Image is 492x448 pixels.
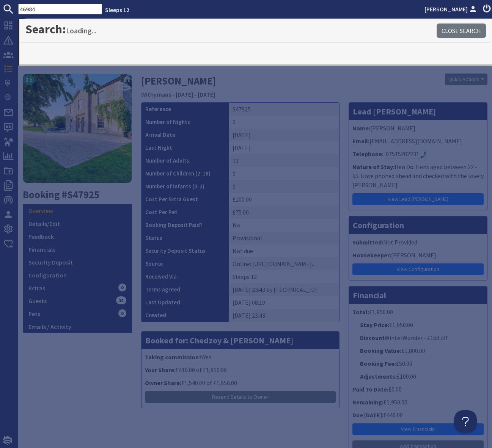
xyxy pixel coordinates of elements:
[212,393,269,400] span: Resend Details to Owner
[141,309,229,322] th: Created
[116,296,127,304] span: 14
[23,204,132,217] a: Overview
[23,294,132,307] a: Guests14
[145,391,335,403] button: Resend Details to Owner
[141,206,229,219] th: Cost Per Pet
[141,219,229,232] th: Booking Deposit Paid?
[229,141,339,154] td: [DATE]
[352,238,383,246] strong: Submitted:
[385,149,427,158] div: Call: 07515282231
[229,232,339,244] td: Provisional
[351,357,485,370] li: £50.00
[352,308,369,316] strong: Total:
[420,151,426,158] img: hfpfyWBK5wQHBAGPgDf9c6qAYOxxMAAAAASUVORK5CYII=
[229,219,339,232] td: No
[23,189,132,201] h2: Booking #S47925
[352,263,484,275] a: View Configuration
[143,351,337,364] li: Yes
[229,296,339,309] td: [DATE] 08:19
[351,135,485,148] li: [EMAIL_ADDRESS][DOMAIN_NAME]
[145,366,176,374] strong: Your Share:
[23,243,132,256] a: Financials
[352,193,484,205] a: View Lead [PERSON_NAME]
[351,383,485,396] li: £0.00
[229,128,339,141] td: [DATE]
[23,320,132,333] a: Emails / Activity
[352,251,391,259] strong: Housekeeper:
[23,282,132,294] a: Extras0
[229,206,339,219] td: £75.00
[229,154,339,167] td: 13
[141,283,229,296] th: Terms Agreed
[23,307,132,320] a: Pets0
[141,154,229,167] th: Number of Adults
[143,364,337,377] li: £410.00 of £1,950.00
[351,332,485,345] li: WinterWonder - £150 off
[360,321,389,329] strong: Stay Price:
[141,128,229,141] th: Arrival Date
[145,353,203,361] strong: Taking commission?:
[23,74,132,188] a: 9.6
[454,410,477,433] iframe: Toggle Customer Support
[141,103,229,116] th: Reference
[23,230,132,243] a: Feedback
[351,122,485,135] li: [PERSON_NAME]
[229,167,339,180] td: 0
[23,74,132,183] img: Withymans's icon
[118,309,127,317] span: 0
[437,23,486,38] a: Close Search
[18,4,102,14] input: SEARCH
[23,256,132,269] a: Security Deposit
[229,103,339,116] td: S47925
[351,396,485,409] li: £1,950.00
[143,377,337,390] li: £1,540.00 of £1,950.00
[141,91,171,98] a: Withymans
[176,91,215,98] a: [DATE] - [DATE]
[141,167,229,180] th: Number of Children (2-18)
[352,385,388,393] strong: Paid To Date:
[445,74,487,85] button: Quick Actions
[229,180,339,193] td: 0
[229,309,339,322] td: [DATE] 23:43
[360,334,385,341] strong: Discount
[23,217,132,230] a: Details/Edit
[141,193,229,206] th: Cost Per Extra Guest
[360,360,396,367] strong: Booking Fee:
[351,249,485,262] li: [PERSON_NAME]
[351,319,485,332] li: £1,950.00
[141,232,229,244] th: Status
[172,91,174,98] span: -
[180,287,186,293] i: Agreements were checked at the time of signing booking terms:<br>- I AGREE to take out appropriat...
[66,26,96,35] small: Loading...
[23,269,132,282] a: Configuration
[141,141,229,154] th: Last Night
[360,347,401,354] strong: Booking Value:
[141,244,229,257] th: Security Deposit Status
[351,345,485,357] li: £1,800.00
[352,423,484,435] a: View Financials
[352,150,384,158] strong: Telephone:
[352,163,395,171] strong: Nature of Stay:
[141,270,229,283] th: Received Via
[352,398,384,406] strong: Remaining:
[351,409,485,422] li: £440.00
[141,116,229,128] th: Number of Nights
[105,6,129,14] a: Sleeps 12
[352,411,384,419] strong: Due [DATE]:
[3,436,12,445] img: staytech_i_w-64f4e8e9ee0a9c174fd5317b4b171b261742d2d393467e5bdba4413f4f884c10.svg
[25,22,437,36] h1: Search:
[351,161,485,192] li: Hen Do. Hens aged between 22 - 65. Have phoned ahead and checked with the lovely [PERSON_NAME].
[349,287,487,304] h3: Financial
[25,75,33,84] span: 9.6
[352,137,369,145] strong: Email:
[141,74,369,100] h2: [PERSON_NAME]
[229,193,339,206] td: £100.00
[229,257,339,270] td: Online: https://www.sleeps12.com/properties/withymans/calendar
[349,103,487,120] h3: Lead [PERSON_NAME]
[360,373,397,380] strong: Adjustments:
[229,244,339,257] td: Not due
[229,283,339,296] td: [DATE] 23:43 by [TECHNICAL_ID]
[118,284,127,291] span: 0
[141,296,229,309] th: Last Updated
[229,116,339,128] td: 3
